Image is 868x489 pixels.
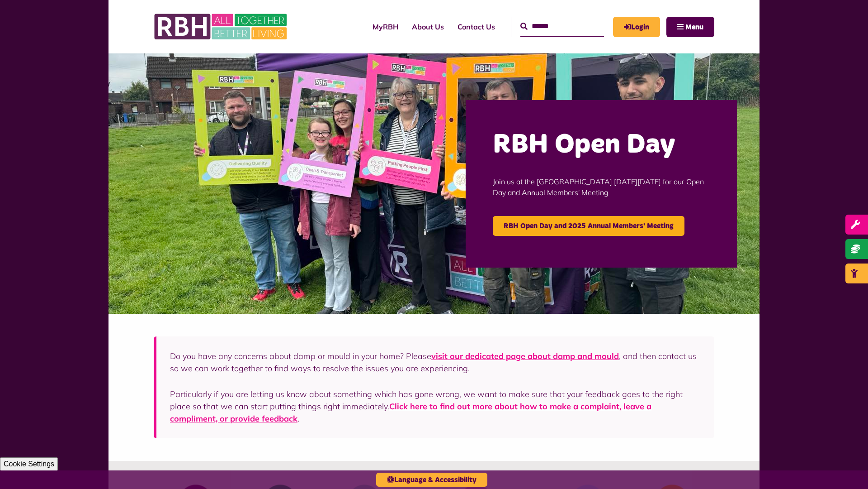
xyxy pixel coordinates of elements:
[613,17,660,37] a: MyRBH
[685,24,703,31] span: Menu
[366,14,405,39] a: MyRBH
[108,53,759,314] img: Image (22)
[376,473,487,487] button: Language & Accessibility
[431,351,619,361] a: visit our dedicated page about damp and mould
[170,388,701,425] p: Particularly if you are letting us know about something which has gone wrong, we want to make sur...
[170,350,701,374] p: Do you have any concerns about damp or mould in your home? Please , and then contact us so we can...
[666,17,714,37] button: Navigation
[170,401,651,424] a: Click here to find out more about how to make a complaint, leave a compliment, or provide feedback
[154,9,289,44] img: RBH
[405,14,451,39] a: About Us
[493,216,684,236] a: RBH Open Day and 2025 Annual Members' Meeting
[493,127,710,163] h2: RBH Open Day
[493,163,710,211] p: Join us at the [GEOGRAPHIC_DATA] [DATE][DATE] for our Open Day and Annual Members' Meeting
[451,14,502,39] a: Contact Us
